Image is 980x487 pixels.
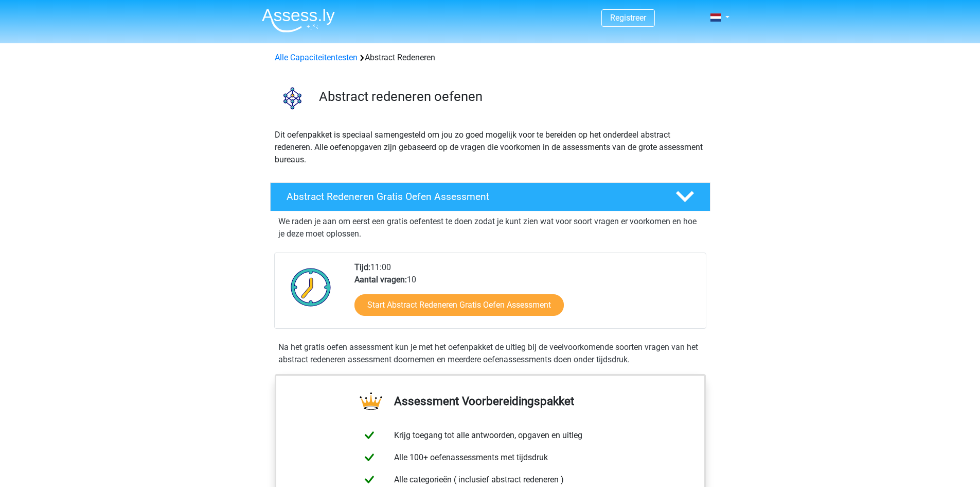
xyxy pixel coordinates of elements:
[354,275,407,284] b: Aantal vragen:
[271,52,710,64] div: Abstract Redeneren
[287,191,659,203] h4: Abstract Redeneren Gratis Oefen Assessment
[275,129,706,166] p: Dit oefenpakket is speciaal samengesteld om jou zo goed mogelijk voor te bereiden op het onderdee...
[347,261,705,328] div: 11:00 10
[274,341,706,366] div: Na het gratis oefen assessment kun je met het oefenpakket de uitleg bij de veelvoorkomende soorte...
[285,261,337,313] img: Klok
[319,89,702,105] h3: Abstract redeneren oefenen
[271,76,314,120] img: abstract redeneren
[266,182,715,211] a: Abstract Redeneren Gratis Oefen Assessment
[278,215,702,240] p: We raden je aan om eerst een gratis oefentest te doen zodat je kunt zien wat voor soort vragen er...
[354,262,370,272] b: Tijd:
[610,13,646,23] a: Registreer
[354,294,564,316] a: Start Abstract Redeneren Gratis Oefen Assessment
[262,8,335,32] img: Assessly
[275,53,358,62] a: Alle Capaciteitentesten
